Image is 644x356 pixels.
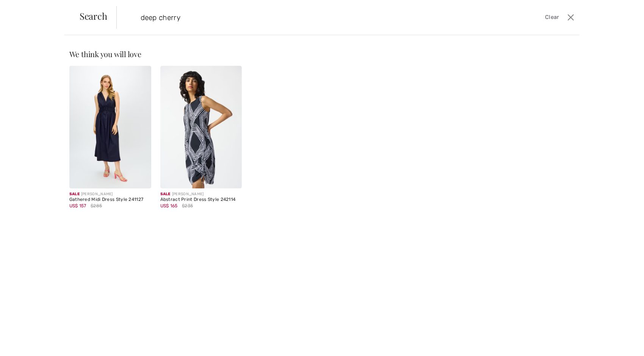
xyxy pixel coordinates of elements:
[160,192,171,196] span: Sale
[91,202,102,209] span: $285
[69,192,80,196] span: Sale
[160,203,178,208] span: US$ 165
[69,66,151,188] img: Gathered Midi Dress Style 241127. Midnight Blue
[69,49,141,59] span: We think you will love
[69,191,151,197] div: [PERSON_NAME]
[160,66,242,188] a: Abstract Print Dress Style 242114. Black/Vanilla
[545,13,559,22] span: Clear
[69,197,151,202] div: Gathered Midi Dress Style 241127
[80,11,107,20] span: Search
[160,191,242,197] div: [PERSON_NAME]
[565,11,577,23] button: Close
[17,5,33,12] span: Help
[69,203,86,208] span: US$ 157
[182,202,193,209] span: $235
[135,6,458,29] input: TYPE TO SEARCH
[160,197,242,202] div: Abstract Print Dress Style 242114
